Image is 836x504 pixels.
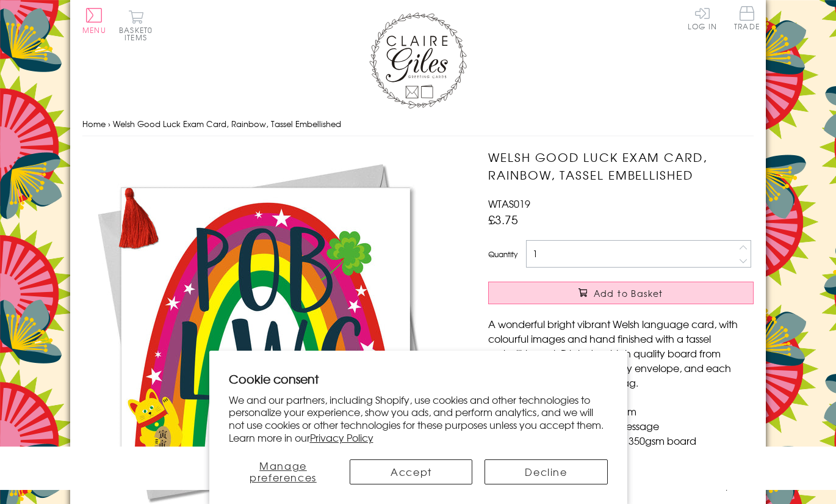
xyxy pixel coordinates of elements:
[488,196,530,211] span: WTAS019
[488,148,754,184] h1: Welsh Good Luck Exam Card, Rainbow, Tassel Embellished
[82,118,106,130] a: Home
[734,6,760,30] span: Trade
[488,316,754,390] p: A wonderful bright vibrant Welsh language card, with colourful images and hand finished with a ta...
[113,118,341,130] span: Welsh Good Luck Exam Card, Rainbow, Tassel Embellished
[485,459,607,484] button: Decline
[124,24,153,43] span: 0 items
[488,211,518,228] span: £3.75
[310,430,373,445] a: Privacy Policy
[734,6,760,32] a: Trade
[229,370,608,387] h2: Cookie consent
[488,282,754,304] button: Add to Basket
[228,459,337,484] button: Manage preferences
[488,249,517,260] label: Quantity
[119,10,153,41] button: Basket0 items
[82,112,754,137] nav: breadcrumbs
[350,459,472,484] button: Accept
[108,118,110,130] span: ›
[82,24,106,35] span: Menu
[82,8,106,34] button: Menu
[229,393,608,444] p: We and our partners, including Shopify, use cookies and other technologies to personalize your ex...
[594,287,663,299] span: Add to Basket
[369,12,467,109] img: Claire Giles Greetings Cards
[688,6,717,30] a: Log In
[250,458,317,484] span: Manage preferences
